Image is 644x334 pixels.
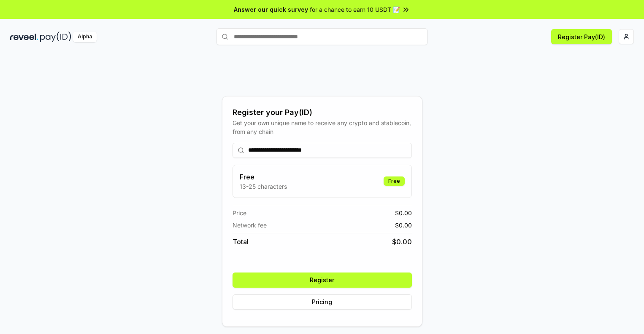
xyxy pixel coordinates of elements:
[233,208,246,217] span: Price
[40,32,71,42] img: pay_id
[395,208,412,217] span: $ 0.00
[234,5,308,14] span: Answer our quick survey
[233,273,412,288] button: Register
[240,172,287,182] h3: Free
[233,237,249,247] span: Total
[240,182,287,191] p: 13-25 characters
[10,32,38,42] img: reveel_dark
[233,118,412,136] div: Get your own unique name to receive any crypto and stablecoin, from any chain
[233,294,412,310] button: Pricing
[233,221,267,230] span: Network fee
[233,107,412,118] div: Register your Pay(ID)
[73,32,97,42] div: Alpha
[392,237,412,247] span: $ 0.00
[395,221,412,230] span: $ 0.00
[551,29,612,44] button: Register Pay(ID)
[310,5,400,14] span: for a chance to earn 10 USDT 📝
[384,176,405,186] div: Free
